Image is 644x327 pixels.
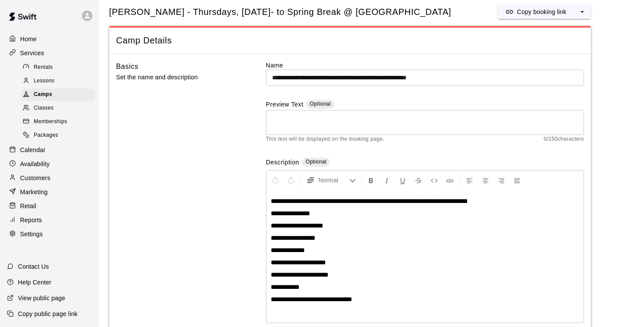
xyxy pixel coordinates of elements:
p: Calendar [20,146,46,154]
div: Camps [21,89,95,101]
p: Customers [20,174,50,182]
label: Preview Text [266,100,304,110]
label: Name [266,61,584,70]
p: Copy public page link [18,309,78,318]
a: Reports [7,213,92,227]
h5: [PERSON_NAME] - Thursdays, [DATE]- to Spring Break @ [GEOGRAPHIC_DATA] [109,6,451,18]
span: Classes [34,104,53,113]
span: Normal [318,176,349,185]
button: Left Align [462,172,477,188]
span: Camps [34,90,52,99]
a: Retail [7,199,92,213]
div: Memberships [21,116,95,128]
p: Reports [20,216,42,224]
p: Set the name and description [116,72,238,83]
button: Insert Link [442,172,457,188]
div: Lessons [21,75,95,87]
a: Rentals [21,60,99,74]
p: Help Center [18,278,51,287]
label: Description [266,158,299,168]
a: Camps [21,88,99,102]
a: Packages [21,129,99,142]
p: Home [20,35,37,43]
button: Format Italics [379,172,394,188]
p: View public page [18,294,65,302]
button: Format Underline [395,172,410,188]
p: Settings [20,230,43,238]
a: Availability [7,157,92,171]
a: Marketing [7,185,92,199]
span: Rentals [34,63,53,72]
a: Services [7,46,92,60]
span: Packages [34,131,58,140]
button: Format Strikethrough [411,172,426,188]
a: Memberships [21,115,99,129]
div: Classes [21,102,95,114]
p: Retail [20,202,36,210]
button: select merge strategy [573,5,591,19]
a: Customers [7,171,92,185]
h6: Basics [116,61,138,72]
span: Lessons [34,77,55,85]
p: Marketing [20,188,48,196]
p: Availability [20,160,50,168]
span: Optional [310,101,331,107]
span: Camp Details [116,35,584,46]
a: Calendar [7,143,92,156]
a: Classes [21,102,99,115]
a: Home [7,32,92,46]
button: Center Align [478,172,493,188]
span: Memberships [34,117,67,126]
p: Services [20,49,44,57]
button: Right Align [494,172,509,188]
span: 0 / 150 characters [544,135,584,144]
button: Undo [268,172,283,188]
span: This text will be displayed on the booking page. [266,135,385,144]
button: Justify Align [510,172,524,188]
a: Lessons [21,74,99,88]
p: Copy booking link [517,7,566,16]
span: Optional [305,159,326,165]
div: Packages [21,129,95,142]
button: Redo [284,172,299,188]
div: split button [498,5,591,19]
button: Formatting Options [303,172,360,188]
button: Format Bold [364,172,379,188]
div: Rentals [21,61,95,74]
button: Insert Code [427,172,442,188]
p: Contact Us [18,262,49,271]
button: Copy booking link [498,5,573,19]
a: Settings [7,227,92,241]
